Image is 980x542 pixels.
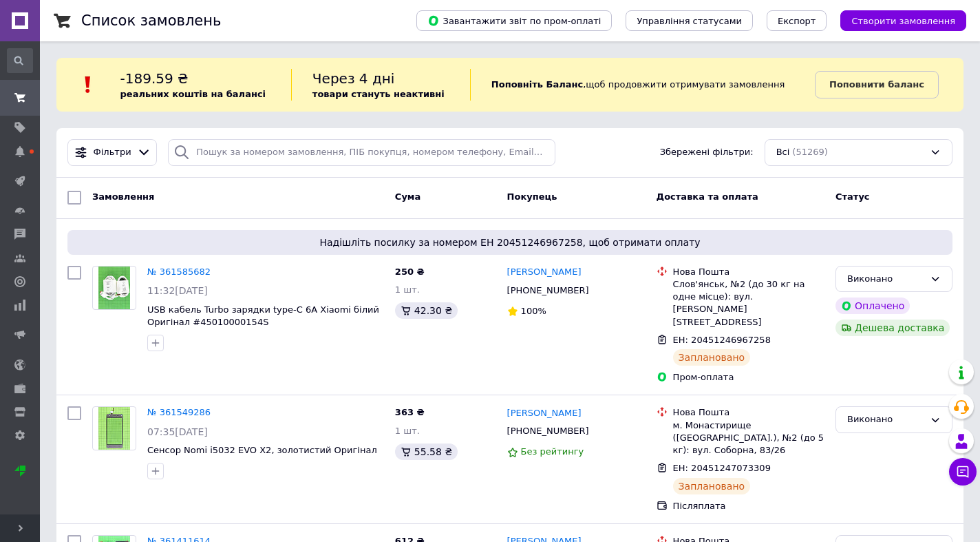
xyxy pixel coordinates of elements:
[835,298,910,314] div: Оплачено
[626,10,753,31] button: Управління статусами
[847,272,924,286] div: Виконано
[673,278,824,329] div: Слов'янськ, №2 (до 30 кг на одне місце): вул. [PERSON_NAME][STREET_ADDRESS]
[312,70,395,87] span: Через 4 дні
[395,407,425,417] span: 363 ₴
[827,15,966,25] a: Створити замовлення
[792,147,828,157] span: (51269)
[168,139,555,166] input: Пошук за номером замовлення, ПІБ покупця, номером телефону, Email, номером накладної
[98,267,131,309] img: Фото товару
[673,406,824,419] div: Нова Пошта
[673,266,824,278] div: Нова Пошта
[507,191,557,202] span: Покупець
[847,413,924,427] div: Виконано
[147,304,379,328] a: USB кабель Turbo зарядки type-C 6A Xiaomi білий Оригінал #45010000154S
[98,407,131,450] img: Фото товару
[673,478,751,494] div: Заплановано
[521,446,584,457] span: Без рейтингу
[657,191,758,202] span: Доставка та оплата
[94,146,131,159] span: Фільтри
[835,320,950,336] div: Дешева доставка
[470,69,815,101] div: , щоб продовжити отримувати замовлення
[395,191,420,202] span: Cума
[147,445,377,455] a: Сенсор Nomi i5032 EVO X2, золотистий Оригінал
[78,74,98,95] img: :exclamation:
[147,267,211,277] a: № 361585682
[507,266,582,279] a: [PERSON_NAME]
[776,146,790,159] span: Всі
[395,284,420,295] span: 1 шт.
[395,444,458,460] div: 55.58 ₴
[840,10,966,31] button: Створити замовлення
[73,236,947,249] span: Надішліть посилку за номером ЕН 20451246967258, щоб отримати оплату
[491,79,583,90] b: Поповніть Баланс
[673,349,751,366] div: Заплановано
[778,16,816,26] span: Експорт
[673,371,824,384] div: Пром-оплата
[507,407,582,420] a: [PERSON_NAME]
[395,426,420,436] span: 1 шт.
[815,71,939,98] a: Поповнити баланс
[673,500,824,512] div: Післяплата
[416,10,612,31] button: Завантажити звіт по пром-оплаті
[504,282,592,300] div: [PHONE_NUMBER]
[427,14,601,27] span: Завантажити звіт по пром-оплаті
[120,70,189,87] span: -189.59 ₴
[92,406,136,450] a: Фото товару
[637,16,742,26] span: Управління статусами
[767,10,827,31] button: Експорт
[312,89,445,99] b: товари стануть неактивні
[673,419,824,457] div: м. Монастирище ([GEOGRAPHIC_DATA].), №2 (до 5 кг): вул. Соборна, 83/26
[92,191,154,202] span: Замовлення
[673,463,771,473] span: ЕН: 20451247073309
[395,267,425,277] span: 250 ₴
[949,458,977,486] button: Чат з покупцем
[395,302,458,319] div: 42.30 ₴
[147,407,211,417] a: № 361549286
[829,79,924,90] b: Поповнити баланс
[504,422,592,440] div: [PHONE_NUMBER]
[81,12,221,29] h1: Список замовлень
[92,266,136,310] a: Фото товару
[147,285,208,296] span: 11:32[DATE]
[673,335,771,345] span: ЕН: 20451246967258
[835,191,870,202] span: Статус
[851,16,955,26] span: Створити замовлення
[147,426,208,437] span: 07:35[DATE]
[660,146,754,159] span: Збережені фільтри:
[120,89,266,99] b: реальних коштів на балансі
[521,306,546,316] span: 100%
